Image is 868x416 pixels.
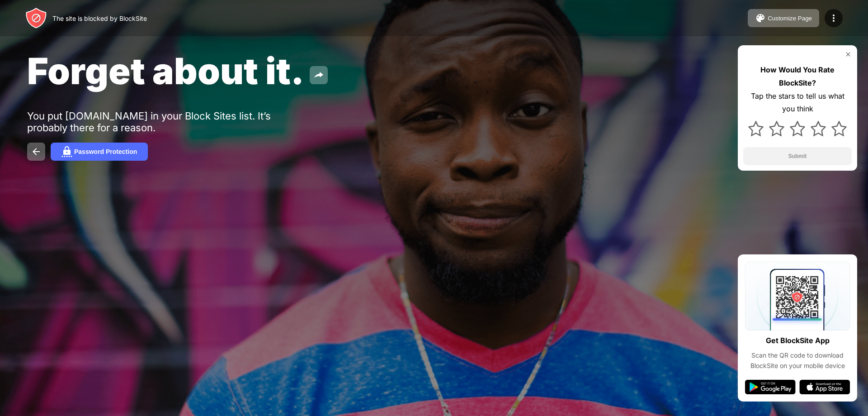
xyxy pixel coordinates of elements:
[768,15,812,22] div: Customize Page
[831,121,847,136] img: star.svg
[27,110,307,134] div: You put [DOMAIN_NAME] in your Block Sites list. It’s probably there for a reason.
[844,51,852,58] img: rate-us-close.svg
[313,70,324,81] img: share.svg
[743,90,852,116] div: Tap the stars to tell us what you think
[745,262,850,330] img: qrcode.svg
[61,146,72,157] img: password.svg
[745,350,850,371] div: Scan the QR code to download BlockSite on your mobile device
[743,63,852,90] div: How Would You Rate BlockSite?
[743,147,852,165] button: Submit
[790,121,805,136] img: star.svg
[25,7,47,29] img: header-logo.svg
[811,121,826,136] img: star.svg
[745,380,796,394] img: google-play.svg
[755,13,766,24] img: pallet.svg
[769,121,784,136] img: star.svg
[52,14,147,22] div: The site is blocked by BlockSite
[51,143,148,161] button: Password Protection
[748,9,819,27] button: Customize Page
[27,49,304,93] span: Forget about it.
[828,13,839,24] img: menu-icon.svg
[748,121,764,136] img: star.svg
[31,146,42,157] img: back.svg
[74,148,137,155] div: Password Protection
[799,380,850,394] img: app-store.svg
[766,334,830,347] div: Get BlockSite App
